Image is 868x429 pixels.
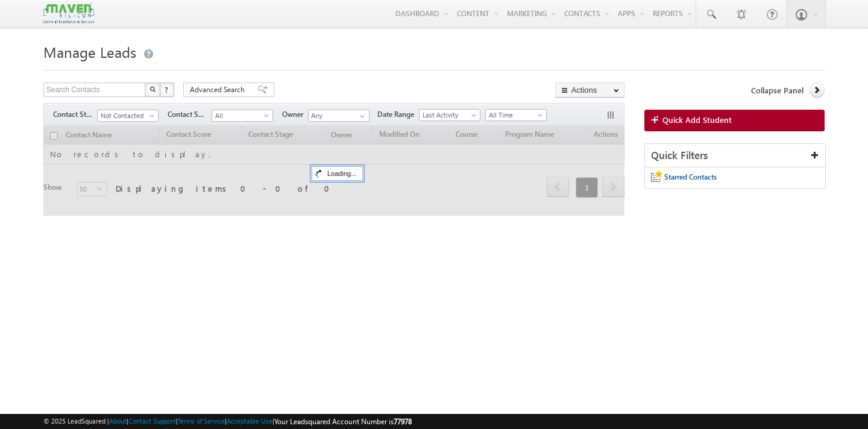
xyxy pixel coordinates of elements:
a: Not Contacted [97,110,159,122]
span: Your Leadsquared Account Number is [274,417,412,426]
div: Quick Filters [645,144,825,168]
span: All Time [486,110,543,121]
span: © 2025 LeadSquared | | | | | [43,416,412,427]
a: All Time [485,109,547,121]
span: Owner [282,109,308,120]
span: Not Contacted [98,110,155,121]
button: Actions [555,83,624,98]
span: Manage Leads [43,42,136,61]
a: Acceptable Use [227,417,272,425]
span: Advanced Search [190,84,248,95]
img: Search [149,86,156,92]
span: All [212,110,269,121]
div: Loading... [312,166,363,181]
span: 77978 [394,417,412,426]
a: All [212,110,273,122]
a: About [109,417,127,425]
span: Quick Add Student [662,114,732,125]
span: Last Activity [420,110,477,121]
button: ? [160,83,174,97]
a: Quick Add Student [644,110,825,131]
span: Date Range [377,109,419,120]
span: Starred Contacts [664,172,717,181]
a: Last Activity [419,109,480,121]
a: Contact Support [128,417,176,425]
a: Show All Items [353,110,368,122]
a: Terms of Service [178,417,225,425]
span: ? [165,84,170,95]
img: Custom Logo [43,3,94,24]
span: Contact Stage [53,109,97,120]
span: Collapse Panel [751,85,804,96]
input: Type to Search [308,110,370,122]
span: Contact Source [168,109,212,120]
